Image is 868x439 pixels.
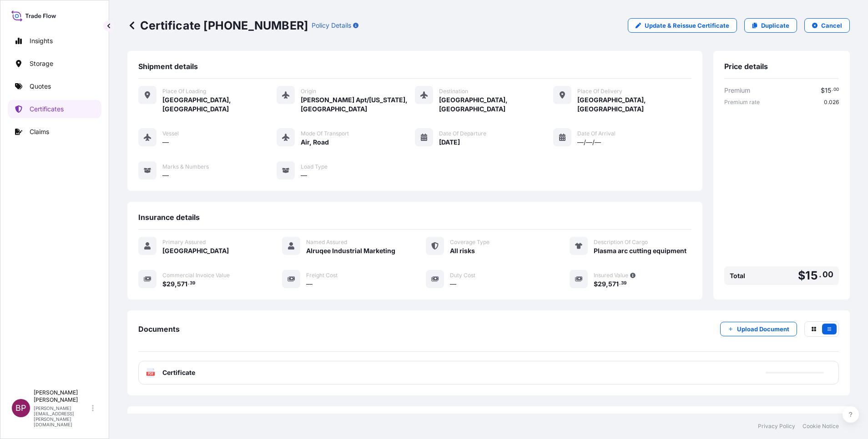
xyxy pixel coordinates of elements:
[608,281,619,287] span: 571
[594,239,648,246] span: Description Of Cargo
[598,281,606,287] span: 29
[645,21,729,30] p: Update & Reissue Certificate
[177,281,187,287] span: 571
[30,59,53,68] p: Storage
[832,88,833,91] span: .
[805,270,818,281] span: 15
[724,62,768,71] span: Price details
[34,405,90,427] p: [PERSON_NAME][EMAIL_ADDRESS][PERSON_NAME][DOMAIN_NAME]
[439,95,553,114] span: [GEOGRAPHIC_DATA], [GEOGRAPHIC_DATA]
[823,272,833,277] span: 00
[188,282,189,285] span: .
[439,88,468,95] span: Destination
[301,88,316,95] span: Origin
[162,130,179,137] span: Vessel
[162,239,206,246] span: Primary Assured
[162,246,229,255] span: [GEOGRAPHIC_DATA]
[301,138,329,147] span: Air, Road
[127,18,308,33] p: Certificate [PHONE_NUMBER]
[162,95,277,114] span: [GEOGRAPHIC_DATA], [GEOGRAPHIC_DATA]
[450,239,490,246] span: Coverage Type
[720,322,797,336] button: Upload Document
[821,21,842,30] p: Cancel
[8,123,101,141] a: Claims
[594,246,686,255] span: Plasma arc cutting equipment
[162,272,230,279] span: Commercial Invoice Value
[8,55,101,73] a: Storage
[758,423,795,430] a: Privacy Policy
[798,270,805,281] span: $
[162,171,169,180] span: —
[138,62,198,71] span: Shipment details
[577,130,616,137] span: Date of Arrival
[30,82,51,91] p: Quotes
[819,272,822,277] span: .
[628,18,737,33] a: Update & Reissue Certificate
[301,171,307,180] span: —
[8,32,101,50] a: Insights
[162,281,167,287] span: $
[577,95,691,114] span: [GEOGRAPHIC_DATA], [GEOGRAPHIC_DATA]
[30,127,49,136] p: Claims
[737,324,789,334] p: Upload Document
[833,88,839,91] span: 00
[162,138,169,147] span: —
[621,282,626,285] span: 39
[301,95,415,114] span: [PERSON_NAME] Apt/[US_STATE], [GEOGRAPHIC_DATA]
[439,130,486,137] span: Date of Departure
[301,163,328,170] span: Load Type
[138,213,200,222] span: Insurance details
[761,21,789,30] p: Duplicate
[15,404,26,413] span: BP
[306,239,347,246] span: Named Assured
[606,281,608,287] span: ,
[821,87,825,94] span: $
[804,18,850,33] button: Cancel
[306,272,338,279] span: Freight Cost
[450,279,456,289] span: —
[167,281,175,287] span: 29
[802,423,839,430] a: Cookie Notice
[619,282,621,285] span: .
[577,88,622,95] span: Place of Delivery
[724,86,750,95] span: Premium
[175,281,177,287] span: ,
[162,163,209,170] span: Marks & Numbers
[138,324,180,334] span: Documents
[730,271,745,280] span: Total
[8,77,101,95] a: Quotes
[594,281,598,287] span: $
[162,88,206,95] span: Place of Loading
[450,272,475,279] span: Duty Cost
[312,21,351,30] p: Policy Details
[824,99,839,106] span: 0.026
[34,389,90,404] p: [PERSON_NAME] [PERSON_NAME]
[148,372,154,375] text: PDF
[825,87,831,94] span: 15
[594,272,628,279] span: Insured Value
[306,279,313,289] span: —
[30,105,64,114] p: Certificates
[744,18,797,33] a: Duplicate
[162,368,195,377] span: Certificate
[306,246,395,255] span: Alruqee Industrial Marketing
[724,99,760,106] span: Premium rate
[450,246,475,255] span: All risks
[301,130,349,137] span: Mode of Transport
[190,282,195,285] span: 39
[30,36,53,45] p: Insights
[439,138,460,147] span: [DATE]
[8,100,101,118] a: Certificates
[577,138,601,147] span: —/—/—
